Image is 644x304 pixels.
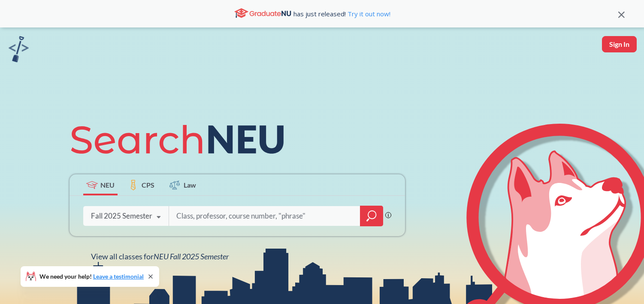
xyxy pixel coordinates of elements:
svg: magnifying glass [366,210,377,222]
span: We need your help! [39,274,144,280]
input: Class, professor, course number, "phrase" [175,207,354,225]
span: NEU Fall 2025 Semester [154,252,229,261]
span: Law [184,180,196,190]
span: has just released! [293,9,390,18]
span: CPS [142,180,154,190]
span: View all classes for [91,252,229,261]
span: NEU [100,180,115,190]
img: sandbox logo [9,36,29,62]
button: Sign In [602,36,637,52]
div: Fall 2025 Semester [91,211,152,221]
a: sandbox logo [9,36,29,65]
div: magnifying glass [360,206,383,226]
a: Leave a testimonial [93,273,144,280]
a: Try it out now! [346,9,390,18]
